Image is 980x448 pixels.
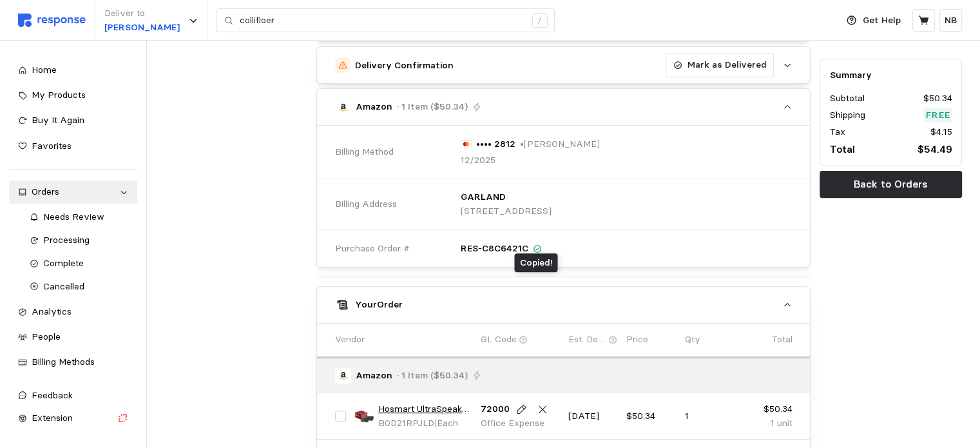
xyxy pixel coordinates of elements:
p: GARLAND [461,190,506,204]
span: Billing Methods [32,356,95,367]
h5: Summary [829,68,952,82]
p: $50.34 [626,409,675,424]
p: NB [945,14,957,28]
p: Subtotal [829,92,864,106]
button: Mark as Delivered [666,53,774,77]
p: RES-C8C6421C [461,242,528,256]
span: Cancelled [43,280,84,292]
p: • [PERSON_NAME] [520,137,600,151]
h5: Your Order [355,298,403,311]
a: Complete [21,252,138,275]
a: My Products [9,84,137,107]
span: Processing [43,234,90,246]
p: Office Expense [481,416,552,431]
span: My Products [32,89,86,101]
input: Search for a product name or SKU [240,9,525,32]
button: Amazon· 1 Item ($50.34) [317,89,811,125]
span: Extension [32,412,73,424]
button: YourOrder [317,287,811,323]
p: $4.15 [930,125,952,139]
a: Billing Methods [9,351,137,374]
p: 72000 [481,402,510,416]
p: Price [626,333,648,347]
p: [PERSON_NAME] [104,21,180,35]
h5: Delivery Confirmation [355,59,454,72]
span: Feedback [32,389,73,401]
button: Feedback [9,384,137,407]
span: Needs Review [43,211,104,222]
p: Deliver to [104,6,180,21]
p: Tax [829,125,845,139]
span: Analytics [32,306,72,317]
p: 1 [685,409,734,424]
p: [DATE] [568,409,617,424]
img: svg%3e [461,140,472,148]
p: Est. Delivery [568,333,606,347]
div: / [532,13,548,28]
a: Orders [9,180,137,204]
p: Get Help [863,14,901,28]
p: Total [829,141,854,157]
span: | Each [434,417,458,429]
div: Amazon· 1 Item ($50.34) [317,126,811,267]
p: $54.49 [918,141,952,157]
p: Qty [685,333,700,347]
a: Needs Review [21,206,138,229]
span: Billing Address [335,197,397,211]
p: Mark as Delivered [687,58,767,72]
a: Analytics [9,300,137,324]
span: Buy It Again [32,114,84,126]
img: 61YukiOTkTL._AC_SY300_SX300_QL70_FMwebp_.jpg [355,407,374,425]
p: [STREET_ADDRESS] [461,204,552,219]
img: svg%3e [18,14,86,27]
p: 12/2025 [461,153,495,168]
p: Total [771,333,792,347]
a: People [9,326,137,349]
p: GL Code [481,333,517,347]
span: Purchase Order # [335,242,410,256]
a: Favorites [9,135,137,158]
a: Cancelled [21,275,138,298]
p: •••• 2812 [476,137,515,151]
button: Get Help [839,8,908,33]
a: Home [9,59,137,82]
a: Processing [21,229,138,252]
span: Favorites [32,140,72,151]
button: Back to Orders [820,171,962,198]
p: · 1 Item ($50.34) [397,100,468,114]
a: Hosmart UltraSpeak Pro Intercoms Wireless for Home, 2024 Two-Way Real-time Intercom Full Duplex W... [378,402,472,416]
p: $50.34 [923,92,952,106]
p: 1 unit [743,416,792,431]
p: Vendor [335,333,365,347]
span: Home [32,64,57,75]
p: Back to Orders [854,176,928,192]
p: Shipping [829,108,865,122]
span: B0D21RPJLD [378,417,434,429]
span: People [32,331,61,342]
p: Amazon [356,369,392,383]
div: Orders [32,185,115,199]
p: $50.34 [743,402,792,416]
span: Billing Method [335,145,394,159]
p: Amazon [356,100,392,114]
p: · 1 Item ($50.34) [397,369,468,383]
span: Complete [43,257,84,269]
a: Buy It Again [9,109,137,132]
button: Delivery ConfirmationMark as Delivered [317,47,811,83]
button: Extension [9,407,137,430]
p: Free [926,108,950,122]
button: NB [939,9,962,32]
